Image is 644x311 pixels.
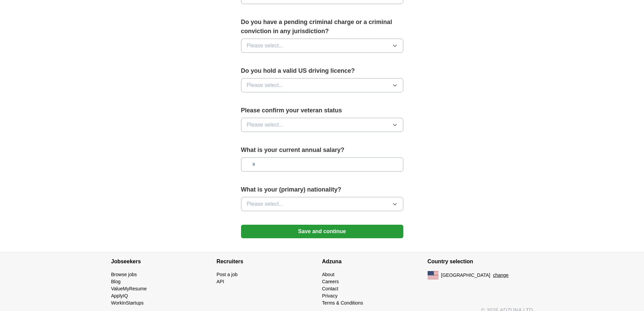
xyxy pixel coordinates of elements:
a: Terms & Conditions [322,300,363,306]
span: Please select... [247,121,284,129]
button: Please select... [241,39,403,53]
a: ApplyIQ [111,293,128,298]
label: What is your current annual salary? [241,146,403,155]
span: [GEOGRAPHIC_DATA] [441,272,491,279]
button: Please select... [241,78,403,92]
img: US flag [428,271,438,279]
label: Please confirm your veteran status [241,106,403,115]
a: Blog [111,279,121,284]
a: Contact [322,286,338,291]
button: change [493,272,508,279]
button: Please select... [241,118,403,132]
a: About [322,272,335,277]
a: API [217,279,224,284]
button: Save and continue [241,225,403,238]
a: Careers [322,279,339,284]
a: Browse jobs [111,272,137,277]
label: Do you have a pending criminal charge or a criminal conviction in any jurisdiction? [241,18,403,36]
a: WorkInStartups [111,300,144,306]
button: Please select... [241,197,403,211]
span: Please select... [247,200,284,208]
a: Privacy [322,293,338,298]
span: Please select... [247,81,284,89]
h4: Country selection [428,252,533,271]
a: Post a job [217,272,238,277]
a: ValueMyResume [111,286,147,291]
span: Please select... [247,42,284,50]
label: Do you hold a valid US driving licence? [241,66,403,75]
label: What is your (primary) nationality? [241,185,403,194]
